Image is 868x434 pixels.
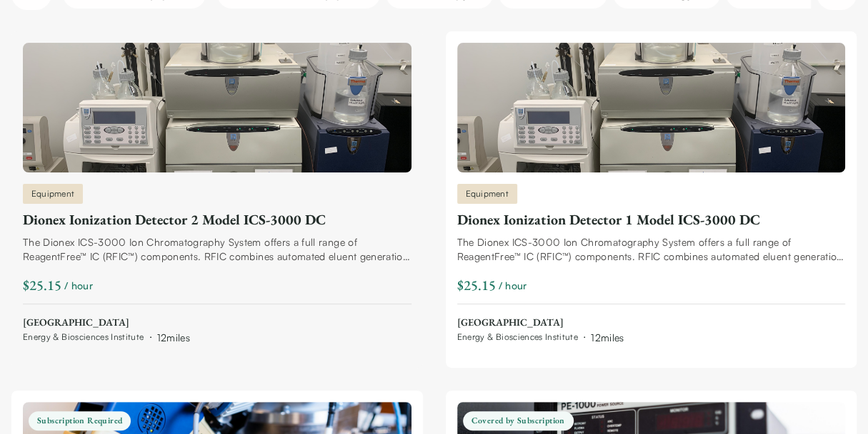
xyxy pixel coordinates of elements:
[463,411,574,430] span: Covered by Subscription
[457,43,846,345] a: Dionex Ionization Detector 1 Model ICS-3000 DCEquipmentDionex Ionization Detector 1 Model ICS-300...
[457,275,496,295] div: $25.15
[466,187,509,200] span: Equipment
[23,43,411,172] img: Dionex Ionization Detector 2 Model ICS-3000 DC
[23,331,144,343] span: Energy & Biosciences Institute
[457,235,846,264] div: The Dionex ICS-3000 Ion Chromatography System offers a full range of ReagentFree™ IC (RFIC™) comp...
[457,43,846,172] img: Dionex Ionization Detector 1 Model ICS-3000 DC
[23,316,190,330] span: [GEOGRAPHIC_DATA]
[457,210,846,229] div: Dionex Ionization Detector 1 Model ICS-3000 DC
[23,235,411,264] div: The Dionex ICS-3000 Ion Chromatography System offers a full range of ReagentFree™ IC (RFIC™) comp...
[64,278,93,293] span: / hour
[457,316,624,330] span: [GEOGRAPHIC_DATA]
[499,278,527,293] span: / hour
[23,210,411,229] div: Dionex Ionization Detector 2 Model ICS-3000 DC
[157,330,190,345] div: 12 miles
[31,187,74,200] span: Equipment
[591,330,624,345] div: 12 miles
[29,411,131,430] span: Subscription Required
[23,43,411,345] a: Dionex Ionization Detector 2 Model ICS-3000 DCEquipmentDionex Ionization Detector 2 Model ICS-300...
[457,331,579,343] span: Energy & Biosciences Institute
[23,275,61,295] div: $25.15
